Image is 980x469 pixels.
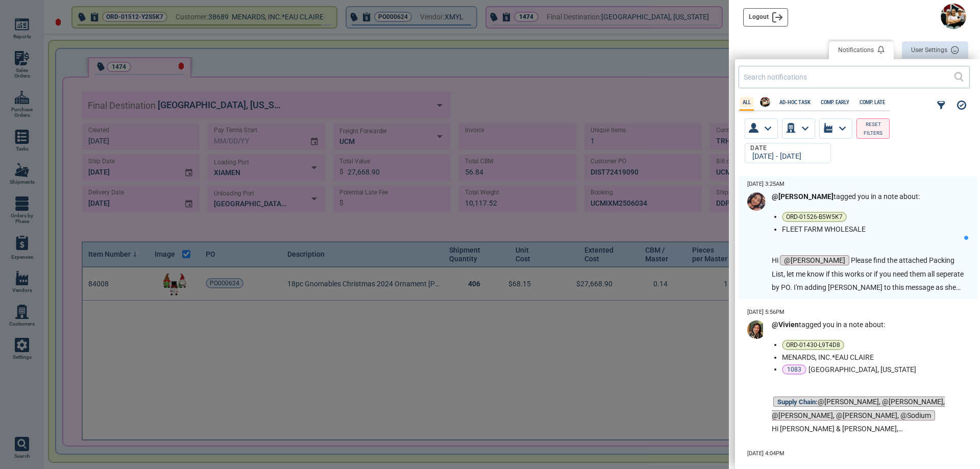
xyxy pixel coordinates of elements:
button: Logout [743,8,788,27]
div: outlined primary button group [829,41,968,62]
p: Hi Please find the attached Packing List, let me know if this works or if you need them all seper... [772,254,964,294]
img: Avatar [760,97,770,107]
li: FLEET FARM WHOLESALE [782,225,960,233]
input: Search notifications [744,69,954,84]
span: tagged you in a note about: [772,320,885,329]
strong: Supply Chain: [777,398,818,406]
div: [GEOGRAPHIC_DATA], [US_STATE] [782,364,960,375]
img: Avatar [747,192,766,211]
p: Hi [PERSON_NAME] & [PERSON_NAME], [772,422,964,436]
button: User Settings [902,41,968,59]
span: @[PERSON_NAME] [780,255,849,265]
span: ORD-01526-B5W5K7 [786,214,843,220]
div: [DATE] - [DATE] [749,153,822,161]
span: @[PERSON_NAME], @[PERSON_NAME], @[PERSON_NAME], @[PERSON_NAME], @Sodium [772,397,945,421]
span: RESET FILTERS [861,120,885,138]
strong: @Vivien [772,320,799,329]
label: [DATE] 3:25AM [747,181,785,188]
label: COMP. EARLY [818,100,852,105]
label: AD-HOC TASK [776,100,814,105]
div: grid [735,176,977,461]
img: Avatar [747,320,766,339]
label: All [740,100,754,105]
span: ORD-01430-L9T4D8 [786,342,840,348]
label: [DATE] 5:56PM [747,309,785,316]
label: COMP. LATE [856,100,888,105]
button: Notifications [829,41,894,59]
p: Add the packing list which factory sticked on the cotainer tail for your ref. [772,436,964,450]
li: MENARDS, INC.*EAU CLAIRE [782,353,960,361]
label: [DATE] 4:04PM [747,451,785,457]
button: RESET FILTERS [856,118,890,139]
legend: Date [749,145,768,152]
strong: @[PERSON_NAME] [772,192,834,201]
span: tagged you in a note about: [772,192,920,201]
span: 1083 [787,366,801,373]
img: Avatar [941,4,966,29]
